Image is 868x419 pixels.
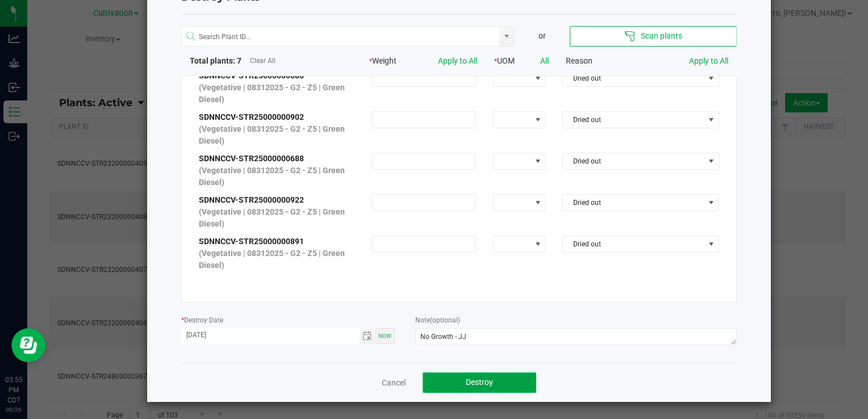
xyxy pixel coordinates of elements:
[423,372,536,393] button: Destroy
[199,248,355,271] p: (Vegetative | 08312025 - G2 - Z5 | Green Diesel)
[199,237,304,246] span: SDNNCCV-STR25000000891
[360,328,376,344] span: Toggle calendar
[563,153,704,169] span: Dried out
[11,328,45,362] iframe: Resource center
[563,70,704,86] span: Dried out
[199,165,355,188] p: (Vegetative | 08312025 - G2 - Z5 | Green Diesel)
[540,56,549,65] a: All
[199,82,355,106] p: (Vegetative | 08312025 - G2 - Z5 | Green Diesel)
[430,316,460,324] span: (optional)
[563,195,704,211] span: Dried out
[199,71,304,80] span: SDNNCCV-STR25000000686
[494,56,515,65] span: UOM
[199,195,304,204] span: SDNNCCV-STR25000000922
[415,315,460,325] label: Note
[181,315,223,325] label: Destroy Date
[199,112,304,121] span: SDNNCCV-STR25000000902
[689,56,728,65] a: Apply to All
[190,56,241,65] span: Total plants: 7
[466,378,493,387] span: Destroy
[181,328,360,342] input: Date
[199,123,355,147] p: (Vegetative | 08312025 - G2 - Z5 | Green Diesel)
[563,236,704,252] span: Dried out
[199,206,355,230] p: (Vegetative | 08312025 - G2 - Z5 | Green Diesel)
[566,56,592,65] span: Reason
[378,333,391,339] span: Now
[199,154,304,163] span: SDNNCCV-STR25000000688
[182,27,500,47] input: NO DATA FOUND
[514,30,570,42] div: or
[250,56,276,66] a: Clear All
[369,56,397,65] span: Weight
[382,377,406,388] a: Cancel
[438,56,477,65] a: Apply to All
[563,112,704,128] span: Dried out
[570,26,736,47] button: Scan plants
